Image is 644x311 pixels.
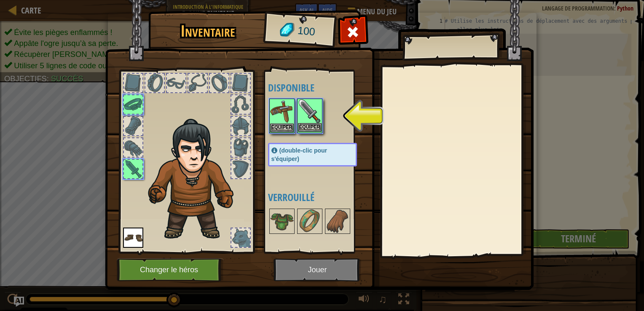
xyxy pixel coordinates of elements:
span: 100 [297,23,316,40]
img: portrait.png [298,209,322,233]
img: portrait.png [326,209,349,233]
span: (double-clic pour s'équiper) [271,147,327,162]
img: portrait.png [270,209,294,233]
img: hair_2.png [144,118,247,241]
h4: Disponible [268,82,374,93]
img: portrait.png [123,228,143,248]
button: Changer le héros [117,258,224,282]
h4: Verrouillé [268,192,374,203]
img: portrait.png [270,99,294,123]
img: portrait.png [298,99,322,123]
h1: Inventaire [154,22,262,40]
button: Equiper [270,123,294,132]
button: Equiper [298,123,322,132]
